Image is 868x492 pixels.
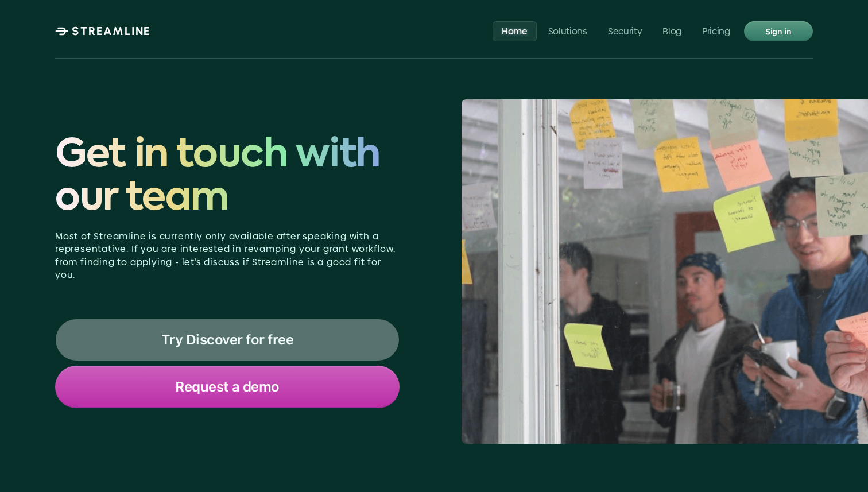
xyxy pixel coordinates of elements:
p: Try Discover for free [161,332,294,347]
p: Solutions [548,25,587,36]
a: Sign in [744,21,813,41]
p: STREAMLINE [72,24,151,38]
p: Home [502,25,528,36]
p: Most of Streamline is currently only available after speaking with a representative. If you are i... [55,230,400,282]
a: Blog [654,21,691,41]
a: Request a demo [55,366,400,408]
a: Try Discover for free [55,319,400,361]
p: Security [608,25,642,36]
a: STREAMLINE [55,24,151,38]
p: Blog [663,25,682,36]
a: Home [493,21,537,41]
a: Pricing [693,21,739,41]
p: Pricing [702,25,730,36]
p: Sign in [765,24,792,38]
p: Request a demo [175,379,279,394]
span: Get in touch with our team [55,135,400,221]
a: Security [599,21,651,41]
